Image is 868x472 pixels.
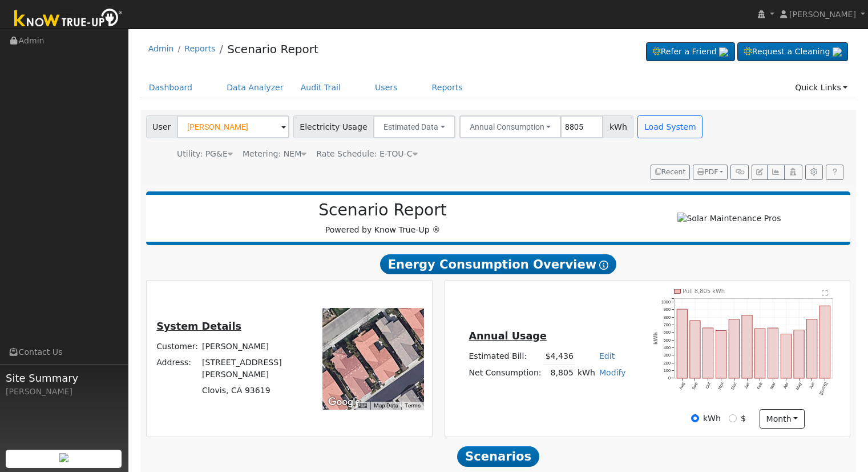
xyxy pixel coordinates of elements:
[784,165,802,181] button: Login As
[794,330,805,378] rect: onclick=""
[664,345,671,350] text: 400
[373,115,455,138] button: Estimated Data
[703,328,713,378] rect: onclick=""
[691,382,699,391] text: Sep
[325,395,363,410] a: Open this area in Google Maps (opens a new window)
[177,115,289,138] input: Select a User
[152,201,614,236] div: Powered by Know True-Up ®
[805,165,823,181] button: Settings
[664,338,671,343] text: 500
[599,261,608,270] i: Show Help
[59,453,68,462] img: retrieve
[683,288,725,294] text: Pull 8,805 kWh
[744,382,751,390] text: Jan
[716,330,726,378] rect: onclick=""
[6,386,122,398] div: [PERSON_NAME]
[821,306,831,378] rect: onclick=""
[651,165,691,181] button: Recent
[664,368,671,373] text: 100
[767,165,785,181] button: Multi-Series Graph
[177,148,233,160] div: Utility: PG&E
[146,115,177,138] span: User
[316,149,417,158] span: Alias: None
[819,382,829,396] text: [DATE]
[457,446,539,467] span: Scenarios
[756,329,766,378] rect: onclick=""
[729,414,737,422] input: $
[730,381,738,390] text: Dec
[664,314,671,319] text: 800
[717,381,725,390] text: Nov
[653,332,659,345] text: kWh
[809,382,816,390] text: Jun
[358,402,366,410] button: Keyboard shortcuts
[789,10,856,19] span: [PERSON_NAME]
[575,365,597,381] td: kWh
[664,307,671,312] text: 900
[637,115,703,138] button: Load System
[200,355,307,383] td: [STREET_ADDRESS][PERSON_NAME]
[9,6,128,32] img: Know True-Up
[664,353,671,358] text: 300
[243,148,306,160] div: Metering: NEM
[467,349,543,365] td: Estimated Bill:
[374,402,398,410] button: Map Data
[661,299,671,305] text: 1000
[140,77,201,98] a: Dashboard
[6,370,122,386] span: Site Summary
[737,42,848,62] a: Request a Cleaning
[158,201,608,220] h2: Scenario Report
[459,115,562,138] button: Annual Consumption
[757,382,764,390] text: Feb
[786,77,856,98] a: Quick Links
[808,319,818,378] rect: onclick=""
[796,381,804,391] text: May
[677,213,781,225] img: Solar Maintenance Pros
[405,402,421,409] a: Terms (opens in new tab)
[599,351,615,361] a: Edit
[833,47,842,57] img: retrieve
[678,382,686,391] text: Aug
[691,414,699,422] input: kWh
[730,165,748,181] button: Generate Report Link
[664,322,671,327] text: 700
[668,375,671,381] text: 0
[703,413,721,425] label: kWh
[292,77,349,98] a: Audit Trail
[423,77,471,98] a: Reports
[380,254,616,275] span: Energy Consumption Overview
[719,47,728,57] img: retrieve
[769,381,777,390] text: Mar
[603,115,633,138] span: kWh
[664,330,671,335] text: 600
[741,413,746,425] label: $
[184,44,215,53] a: Reports
[467,365,543,381] td: Net Consumption:
[155,355,200,383] td: Address:
[218,77,292,98] a: Data Analyzer
[293,115,374,138] span: Electricity Usage
[677,309,687,378] rect: onclick=""
[783,381,790,390] text: Apr
[155,339,200,355] td: Customer:
[543,365,575,381] td: 8,805
[200,383,307,399] td: Clovis, CA 93619
[325,395,363,410] img: Google
[826,165,843,181] a: Help Link
[469,330,546,342] u: Annual Usage
[768,328,778,378] rect: onclick=""
[366,77,406,98] a: Users
[227,42,318,56] a: Scenario Report
[543,349,575,365] td: $4,436
[705,382,712,390] text: Oct
[200,339,307,355] td: [PERSON_NAME]
[781,334,792,378] rect: onclick=""
[760,409,805,429] button: month
[822,290,829,297] text: 
[646,42,735,62] a: Refer a Friend
[148,44,174,53] a: Admin
[693,165,728,181] button: PDF
[697,168,718,176] span: PDF
[690,321,700,378] rect: onclick=""
[729,319,740,378] rect: onclick=""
